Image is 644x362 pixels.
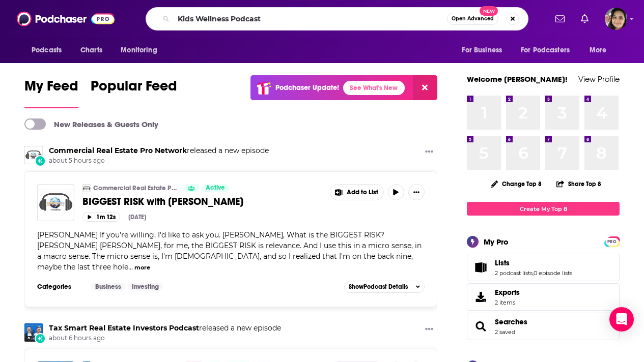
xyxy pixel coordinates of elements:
[470,290,491,304] span: Exports
[467,74,568,84] a: Welcome [PERSON_NAME]!
[495,269,533,277] a: 2 podcast lists
[495,328,515,336] a: 2 saved
[49,146,269,156] h3: released a new episode
[24,41,75,60] button: open menu
[93,184,177,192] a: Commercial Real Estate Pro Network
[590,43,607,57] span: More
[35,155,46,166] div: New Episode
[343,81,405,95] a: See What's New
[24,146,43,164] img: Commercial Real Estate Pro Network
[74,41,108,60] a: Charts
[49,146,187,155] a: Commercial Real Estate Pro Network
[470,319,491,334] a: Searches
[32,43,62,57] span: Podcasts
[534,269,572,277] a: 0 episode lists
[128,262,133,271] span: ...
[202,184,229,192] a: Active
[462,43,502,57] span: For Business
[121,43,157,57] span: Monitoring
[467,202,620,216] a: Create My Top 8
[344,281,425,293] button: ShowPodcast Details
[605,8,627,30] span: Logged in as shelbyjanner
[606,237,618,245] a: PRO
[275,83,339,92] p: Podchaser Update!
[80,43,102,57] span: Charts
[114,41,170,60] button: open menu
[455,41,515,60] button: open menu
[533,269,534,277] span: ,
[82,195,323,208] a: BIGGEST RISK with [PERSON_NAME]
[91,283,125,291] a: Business
[49,157,269,165] span: about 5 hours ago
[17,9,115,28] img: Podchaser - Follow, Share and Rate Podcasts
[349,283,408,290] span: Show Podcast Details
[37,184,74,221] img: BIGGEST RISK with Allen Buchanan
[91,77,177,108] a: Popular Feed
[91,77,177,101] span: Popular Feed
[495,288,520,297] span: Exports
[24,323,43,342] img: Tax Smart Real Estate Investors Podcast
[470,260,491,275] a: Lists
[605,8,627,30] img: User Profile
[582,41,620,60] button: open menu
[134,263,150,272] button: more
[577,10,593,27] a: Show notifications dropdown
[24,77,78,108] a: My Feed
[49,323,281,333] h3: released a new episode
[521,43,570,57] span: For Podcasters
[146,7,528,31] div: Search podcasts, credits, & more...
[551,10,569,27] a: Show notifications dropdown
[24,118,158,130] a: New Releases & Guests Only
[37,283,83,291] h3: Categories
[556,174,602,194] button: Share Top 8
[578,74,620,84] a: View Profile
[495,317,527,326] a: Searches
[206,183,225,193] span: Active
[467,283,620,311] a: Exports
[421,146,437,159] button: Show More Button
[128,283,163,291] a: Investing
[330,185,383,200] button: Show More Button
[480,6,498,16] span: New
[452,16,494,21] span: Open Advanced
[24,77,78,101] span: My Feed
[484,237,509,247] div: My Pro
[82,195,243,208] span: BIGGEST RISK with [PERSON_NAME]
[485,177,548,190] button: Change Top 8
[609,307,634,331] div: Open Intercom Messenger
[37,230,422,271] span: [PERSON_NAME] If you're willing, I'd like to ask you. [PERSON_NAME], What is the BIGGEST RISK? [P...
[495,258,572,267] a: Lists
[421,323,437,336] button: Show More Button
[514,41,584,60] button: open menu
[35,333,46,344] div: New Episode
[82,212,120,222] button: 1m 12s
[408,184,425,200] button: Show More Button
[605,8,627,30] button: Show profile menu
[128,214,146,221] div: [DATE]
[447,13,498,25] button: Open AdvancedNew
[49,323,199,333] a: Tax Smart Real Estate Investors Podcast
[606,238,618,246] span: PRO
[174,11,447,27] input: Search podcasts, credits, & more...
[467,313,620,340] span: Searches
[347,189,378,196] span: Add to List
[49,334,281,343] span: about 6 hours ago
[82,184,91,192] img: Commercial Real Estate Pro Network
[495,258,510,267] span: Lists
[495,299,520,306] span: 2 items
[467,254,620,281] span: Lists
